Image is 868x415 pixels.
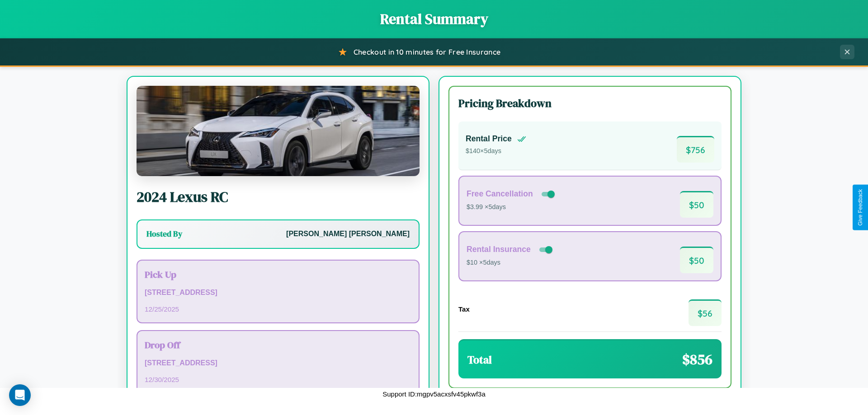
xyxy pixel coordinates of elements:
[9,9,859,29] h1: Rental Summary
[467,189,533,199] h4: Free Cancellation
[682,350,712,369] span: $ 856
[689,299,722,326] span: $ 56
[146,228,182,239] h3: Hosted By
[467,201,557,213] p: $3.99 × 5 days
[145,286,411,299] p: [STREET_ADDRESS]
[145,338,411,351] h3: Drop Off
[354,47,500,56] span: Checkout in 10 minutes for Free Insurance
[466,134,512,144] h4: Rental Price
[145,268,411,281] h3: Pick Up
[382,388,486,400] p: Support ID: mgpv5acxsfv45pkwf3a
[680,191,713,218] span: $ 50
[467,352,492,367] h3: Total
[857,189,863,226] div: Give Feedback
[467,257,554,269] p: $10 × 5 days
[145,303,411,315] p: 12 / 25 / 2025
[680,247,713,273] span: $ 50
[286,228,410,241] p: [PERSON_NAME] [PERSON_NAME]
[145,373,411,386] p: 12 / 30 / 2025
[458,96,722,111] h3: Pricing Breakdown
[677,136,714,163] span: $ 756
[458,305,470,313] h4: Tax
[467,245,531,254] h4: Rental Insurance
[466,145,526,157] p: $ 140 × 5 days
[137,187,420,207] h2: 2024 Lexus RC
[145,357,411,370] p: [STREET_ADDRESS]
[9,384,31,406] div: Open Intercom Messenger
[137,86,420,176] img: Lexus RC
